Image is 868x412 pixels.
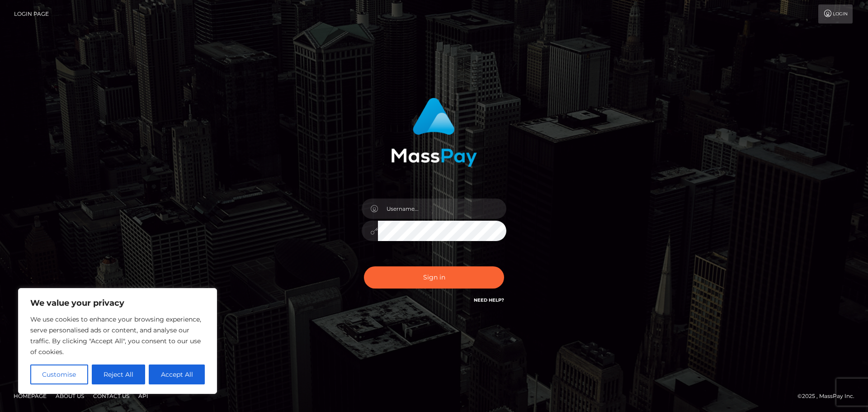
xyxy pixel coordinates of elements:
[818,5,853,24] a: Login
[364,266,504,289] button: Sign in
[90,389,133,403] a: Contact Us
[391,98,477,167] img: MassPay Login
[52,389,88,403] a: About Us
[14,5,49,24] a: Login Page
[92,365,146,384] button: Reject All
[18,288,217,394] div: We value your privacy
[135,389,152,403] a: API
[30,314,205,357] p: We use cookies to enhance your browsing experience, serve personalised ads or content, and analys...
[30,298,205,308] p: We value your privacy
[149,365,205,384] button: Accept All
[474,297,504,303] a: Need Help?
[10,389,50,403] a: Homepage
[30,365,88,384] button: Customise
[378,199,506,219] input: Username...
[797,391,861,401] div: © 2025 , MassPay Inc.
